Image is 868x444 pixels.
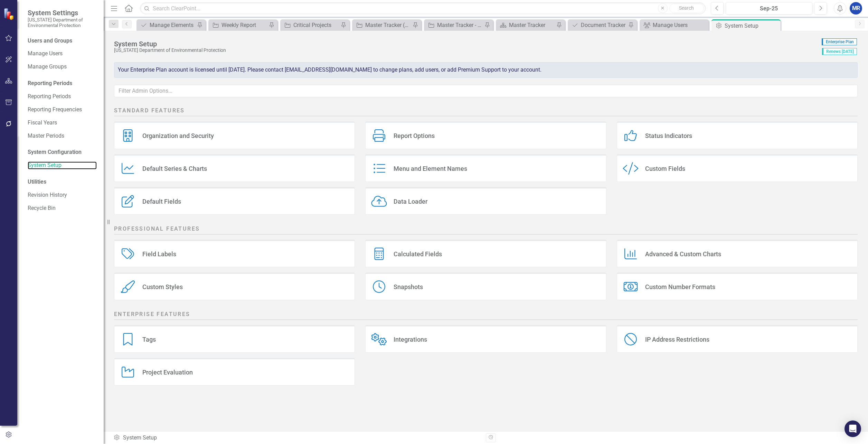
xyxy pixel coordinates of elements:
div: System Setup [725,21,779,30]
a: Master Tracker - RCP Only [426,21,483,29]
div: [US_STATE] Department of Environmental Protection [114,48,818,53]
div: Snapshots [394,283,423,291]
h2: Enterprise Features [114,311,858,320]
small: [US_STATE] Department of Environmental Protection [28,17,97,28]
div: Open Intercom Messenger [845,420,861,437]
div: Integrations [394,335,427,343]
a: Revision History [28,191,97,199]
span: Renews [DATE] [822,48,857,55]
div: Master Tracker (External) [365,21,411,29]
div: Menu and Element Names [394,165,467,173]
a: Reporting Frequencies [28,106,97,114]
input: Search ClearPoint... [140,2,706,15]
a: Manage Elements [138,21,195,29]
a: Master Tracker [498,21,555,29]
a: System Setup [28,161,97,169]
div: Critical Projects [293,21,339,29]
input: Filter Admin Options... [114,85,858,98]
div: IP Address Restrictions [645,335,709,343]
div: Tags [142,335,156,343]
button: MR [850,2,862,15]
div: Custom Number Formats [645,283,715,291]
div: Custom Styles [142,283,183,291]
div: Manage Users [653,21,707,29]
a: Weekly Report [210,21,267,29]
div: Master Tracker - RCP Only [437,21,483,29]
h2: Standard Features [114,107,858,116]
img: ClearPoint Strategy [3,8,16,20]
div: Your Enterprise Plan account is licensed until [DATE]. Please contact [EMAIL_ADDRESS][DOMAIN_NAME... [114,62,858,78]
div: Data Loader [394,197,427,205]
span: System Settings [28,9,97,17]
div: Field Labels [142,250,176,258]
div: Users and Groups [28,37,97,45]
div: Weekly Report [221,21,267,29]
div: Document Tracker [581,21,626,29]
div: Reporting Periods [28,80,97,87]
div: Utilities [28,178,97,186]
span: Search [679,5,694,11]
div: Status Indicators [645,132,692,140]
a: Manage Users [28,50,97,58]
h2: Professional Features [114,225,858,234]
a: Manage Users [641,21,707,29]
a: Recycle Bin [28,204,97,212]
div: Master Tracker [509,21,555,29]
div: System Configuration [28,148,97,156]
div: Manage Elements [150,21,195,29]
a: Critical Projects [282,21,339,29]
div: Default Series & Charts [142,165,207,173]
div: Project Evaluation [142,368,193,376]
div: Default Fields [142,197,181,205]
a: Document Tracker [569,21,626,29]
a: Master Tracker (External) [354,21,411,29]
div: Advanced & Custom Charts [645,250,721,258]
a: Master Periods [28,132,97,140]
a: Fiscal Years [28,119,97,127]
button: Sep-25 [726,2,812,15]
a: Manage Groups [28,63,97,71]
div: Custom Fields [645,165,685,173]
div: Organization and Security [142,132,214,140]
div: Report Options [394,132,435,140]
button: Search [669,3,704,13]
div: System Setup [114,40,818,48]
div: System Setup [113,434,481,442]
div: Sep-25 [728,4,810,13]
div: Calculated Fields [394,250,442,258]
span: Enterprise Plan [822,38,857,45]
a: Reporting Periods [28,93,97,101]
